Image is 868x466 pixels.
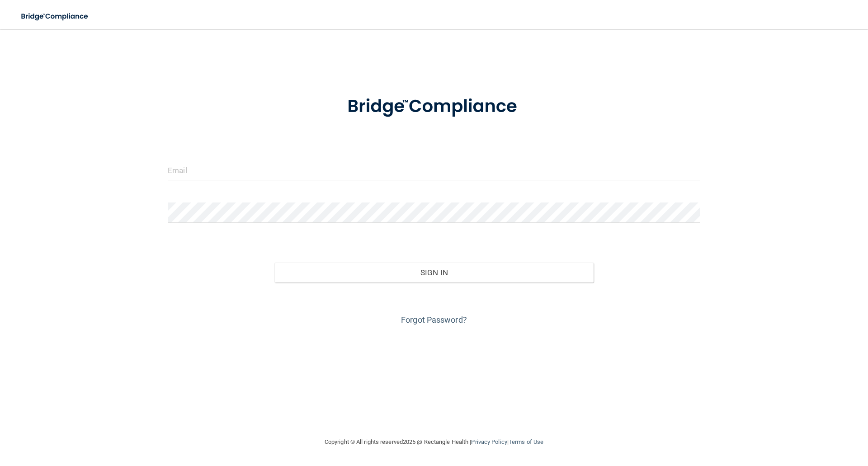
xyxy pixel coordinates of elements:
a: Forgot Password? [401,315,467,325]
img: bridge_compliance_login_screen.278c3ca4.svg [329,83,539,130]
a: Privacy Policy [471,438,507,445]
input: Email [168,160,700,180]
a: Terms of Use [509,438,543,445]
div: Copyright © All rights reserved 2025 @ Rectangle Health | | [269,428,599,457]
img: bridge_compliance_login_screen.278c3ca4.svg [14,7,97,26]
button: Sign In [274,263,594,282]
